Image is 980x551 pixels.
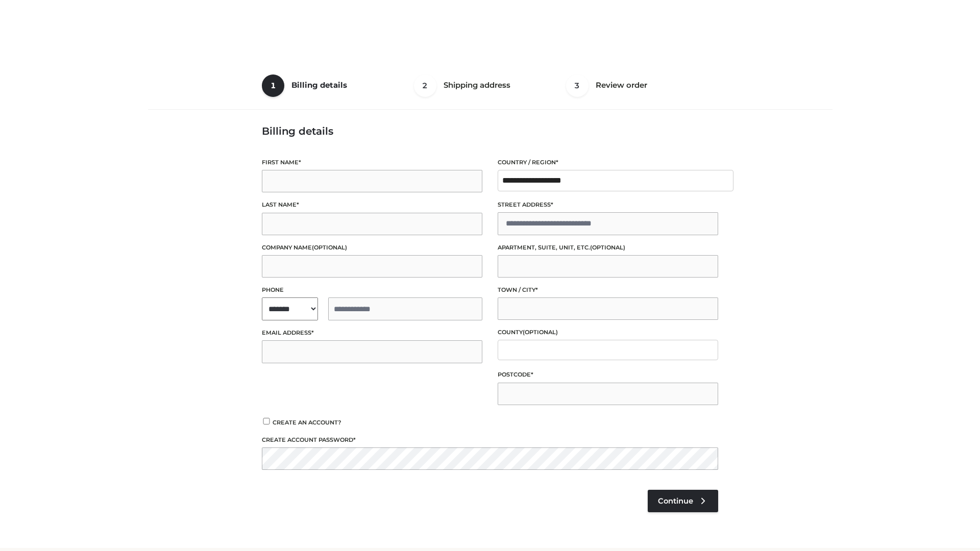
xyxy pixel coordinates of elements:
label: Create account password [262,435,718,445]
label: Last name [262,200,482,210]
span: 3 [566,74,589,97]
label: Phone [262,285,482,295]
span: Continue [658,496,693,506]
span: (optional) [312,244,347,251]
label: Apartment, suite, unit, etc. [498,243,718,253]
label: Street address [498,200,718,210]
label: Country / Region [498,158,718,167]
label: Postcode [498,370,718,380]
a: Continue [648,490,718,512]
span: Billing details [291,80,347,90]
h3: Billing details [262,125,718,137]
span: (optional) [590,244,625,251]
label: First name [262,158,482,167]
label: County [498,328,718,337]
span: Review order [596,80,647,90]
span: Create an account? [273,419,341,426]
span: (optional) [523,329,558,336]
span: 2 [414,74,436,97]
input: Create an account? [262,418,271,424]
label: Company name [262,243,482,253]
span: 1 [262,74,284,97]
span: Shipping address [444,80,510,90]
label: Email address [262,328,482,338]
label: Town / City [498,285,718,295]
